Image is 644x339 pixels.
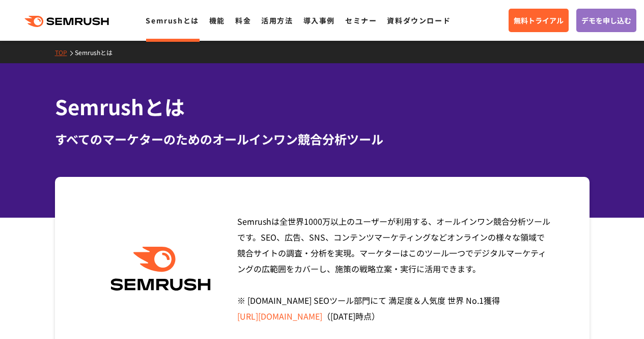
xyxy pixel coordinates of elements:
a: 料金 [235,15,251,25]
a: Semrushとは [75,48,120,57]
a: 資料ダウンロード [387,15,451,25]
a: セミナー [345,15,377,25]
div: すべてのマーケターのためのオールインワン競合分析ツール [55,130,590,148]
a: デモを申し込む [576,9,636,32]
span: 無料トライアル [514,15,564,26]
a: 機能 [209,15,225,25]
h1: Semrushとは [55,92,590,122]
span: Semrushは全世界1000万以上のユーザーが利用する、オールインワン競合分析ツールです。SEO、広告、SNS、コンテンツマーケティングなどオンラインの様々な領域で競合サイトの調査・分析を実現... [237,215,550,322]
img: Semrush [105,247,216,291]
span: デモを申し込む [581,15,631,26]
a: Semrushとは [146,15,199,25]
a: 無料トライアル [509,9,569,32]
a: 活用方法 [261,15,293,25]
a: [URL][DOMAIN_NAME] [237,310,322,322]
a: TOP [55,48,75,57]
a: 導入事例 [303,15,335,25]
